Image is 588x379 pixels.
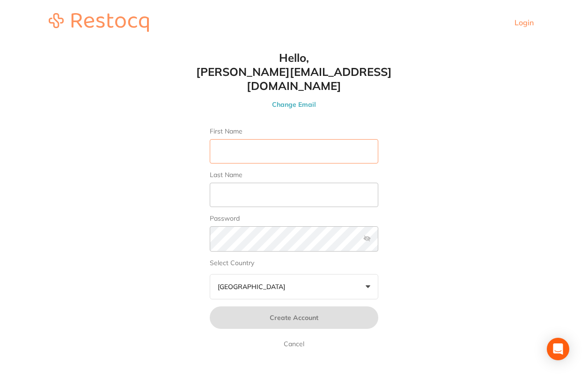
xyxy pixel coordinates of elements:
img: restocq_logo.svg [49,13,149,32]
h1: Hello, [PERSON_NAME][EMAIL_ADDRESS][DOMAIN_NAME] [191,51,397,93]
button: Change Email [191,100,397,109]
a: Cancel [282,338,306,349]
p: [GEOGRAPHIC_DATA] [218,282,289,291]
button: Create Account [210,306,378,329]
label: Password [210,215,378,223]
label: Last Name [210,171,378,179]
a: Login [514,18,534,27]
label: First Name [210,127,378,135]
span: Create Account [270,313,318,322]
div: Open Intercom Messenger [547,338,569,360]
button: [GEOGRAPHIC_DATA] [210,274,378,299]
label: Select Country [210,259,378,267]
